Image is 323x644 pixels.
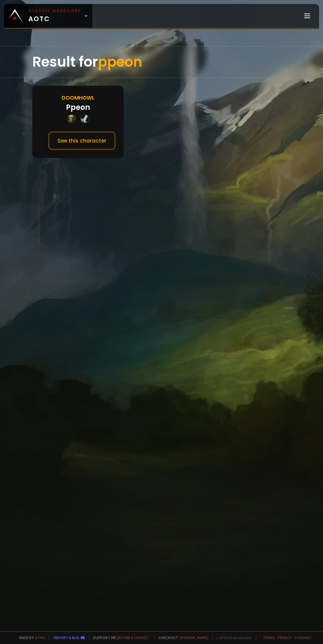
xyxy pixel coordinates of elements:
[154,635,208,640] span: Checkout
[48,131,116,150] button: See this character
[118,635,150,640] a: Buy me a coffee
[180,635,208,640] a: [DOMAIN_NAME]
[35,635,45,640] a: a fan
[32,47,291,78] div: Result for
[62,94,95,102] div: Doomhowl
[15,635,45,640] span: Made by
[54,635,79,640] a: Report a bug
[66,102,90,113] div: Ppeon
[28,8,81,24] span: AOTC
[212,635,252,640] span: v. d752d5 - production
[294,635,312,640] a: Consent
[4,4,92,28] a: Classic HardcoreAOTC
[98,52,142,72] span: ppeon
[89,635,150,640] span: Support me,
[278,635,292,640] a: Privacy
[28,8,81,14] small: Classic Hardcore
[263,635,275,640] a: Terms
